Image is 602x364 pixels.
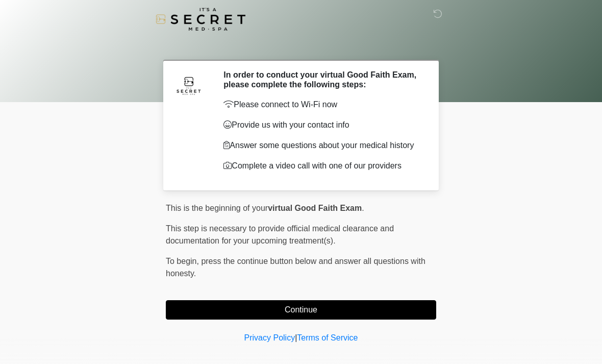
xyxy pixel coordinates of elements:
img: It's A Secret Med Spa Logo [156,8,245,31]
h2: In order to conduct your virtual Good Faith Exam, please complete the following steps: [223,70,421,89]
p: Provide us with your contact info [223,119,421,131]
p: Please connect to Wi-Fi now [223,99,421,111]
span: To begin, [166,257,201,265]
span: This step is necessary to provide official medical clearance and documentation for your upcoming ... [166,224,394,245]
a: | [295,333,297,342]
h1: ‎ ‎ [158,37,444,56]
span: . [362,204,364,212]
strong: virtual Good Faith Exam [268,204,362,212]
a: Terms of Service [297,333,358,342]
span: This is the beginning of your [166,204,268,212]
p: Answer some questions about your medical history [223,139,421,152]
a: Privacy Policy [244,333,295,342]
p: Complete a video call with one of our providers [223,160,421,172]
img: Agent Avatar [173,70,204,101]
button: Continue [166,300,436,320]
span: press the continue button below and answer all questions with honesty. [166,257,425,278]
